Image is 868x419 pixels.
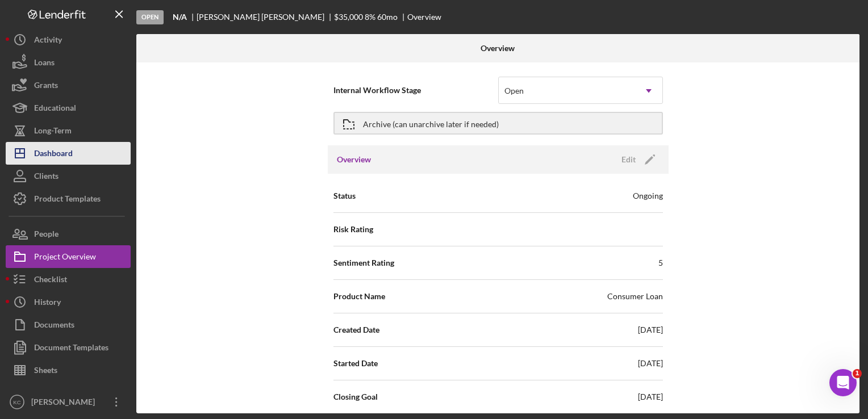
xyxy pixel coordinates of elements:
[615,151,660,168] button: Edit
[333,190,356,202] span: Status
[6,187,131,210] button: Product Templates
[34,268,67,294] div: Checklist
[633,190,663,202] div: Ongoing
[34,245,96,271] div: Project Overview
[658,257,663,269] div: 5
[377,12,398,22] div: 60 mo
[34,223,59,248] div: People
[6,359,131,382] button: Sheets
[6,165,131,187] button: Clients
[197,12,334,22] div: [PERSON_NAME] [PERSON_NAME]
[34,119,72,145] div: Long-Term
[34,313,74,339] div: Documents
[6,223,131,245] button: People
[6,291,131,313] button: History
[173,12,187,22] b: N/A
[34,187,101,213] div: Product Templates
[363,113,499,133] div: Archive (can unarchive later if needed)
[6,119,131,142] button: Long-Term
[34,291,61,316] div: History
[6,51,131,74] button: Loans
[136,10,164,24] div: Open
[337,154,371,165] h3: Overview
[333,112,663,135] button: Archive (can unarchive later if needed)
[6,336,131,359] button: Document Templates
[6,391,131,413] button: KC[PERSON_NAME]
[6,97,131,119] button: Educational
[481,44,515,53] b: Overview
[333,358,378,369] span: Started Date
[621,151,636,168] div: Edit
[333,324,379,336] span: Created Date
[638,358,663,369] div: [DATE]
[34,336,108,362] div: Document Templates
[6,313,131,336] button: Documents
[34,165,59,190] div: Clients
[607,291,663,302] div: Consumer Loan
[333,291,385,302] span: Product Name
[6,142,131,165] button: Dashboard
[34,359,57,384] div: Sheets
[6,268,131,291] button: Checklist
[6,74,131,97] button: Grants
[34,28,62,54] div: Activity
[333,391,378,403] span: Closing Goal
[6,28,131,51] button: Activity
[638,391,663,403] div: [DATE]
[504,86,524,95] div: Open
[638,324,663,336] div: [DATE]
[34,51,55,77] div: Loans
[28,391,102,416] div: [PERSON_NAME]
[333,224,373,235] span: Risk Rating
[365,12,375,22] div: 8 %
[407,12,441,22] div: Overview
[333,85,498,96] span: Internal Workflow Stage
[333,257,394,269] span: Sentiment Rating
[34,97,76,122] div: Educational
[853,369,862,378] span: 1
[34,142,73,167] div: Dashboard
[13,399,20,405] text: KC
[334,12,363,22] span: $35,000
[6,245,131,268] button: Project Overview
[829,369,857,396] iframe: Intercom live chat
[34,74,58,99] div: Grants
